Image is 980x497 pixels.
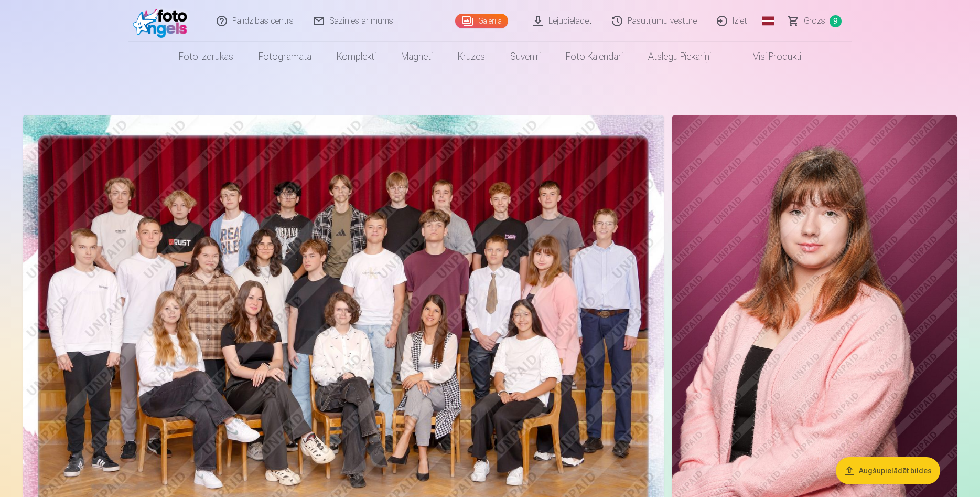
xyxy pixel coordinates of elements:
[836,457,940,484] button: Augšupielādēt bildes
[553,42,636,71] a: Foto kalendāri
[389,42,445,71] a: Magnēti
[246,42,324,71] a: Fotogrāmata
[455,14,508,28] a: Galerija
[445,42,498,71] a: Krūzes
[166,42,246,71] a: Foto izdrukas
[498,42,553,71] a: Suvenīri
[830,15,842,27] span: 9
[133,4,193,38] img: /fa1
[636,42,724,71] a: Atslēgu piekariņi
[804,15,825,27] span: Grozs
[724,42,814,71] a: Visi produkti
[324,42,389,71] a: Komplekti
